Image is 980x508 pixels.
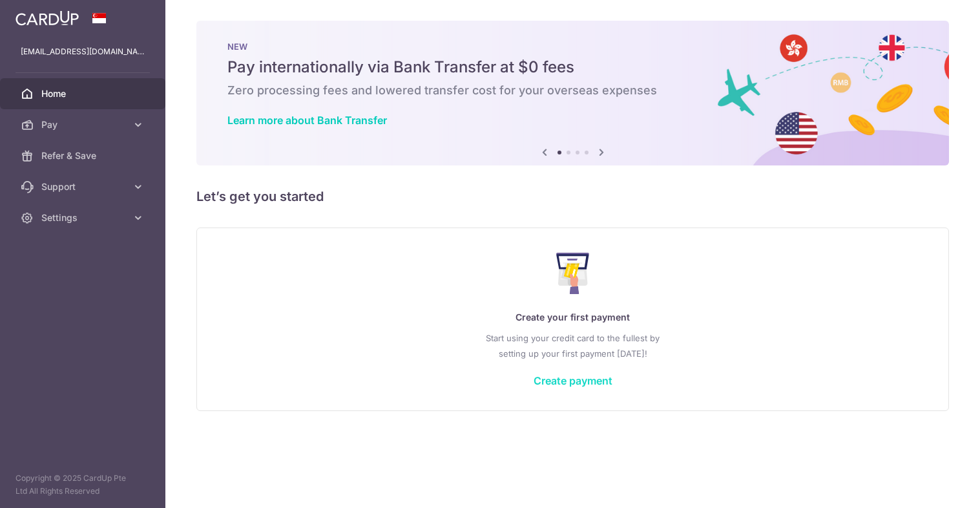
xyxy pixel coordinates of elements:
p: [EMAIL_ADDRESS][DOMAIN_NAME] [21,45,145,58]
img: Bank transfer banner [196,21,949,165]
a: Learn more about Bank Transfer [227,114,387,127]
p: NEW [227,41,918,52]
img: Make Payment [556,253,589,294]
span: Settings [41,211,127,224]
span: Support [41,180,127,193]
span: Pay [41,118,127,131]
h6: Zero processing fees and lowered transfer cost for your overseas expenses [227,83,918,98]
span: Refer & Save [41,149,127,162]
p: Create your first payment [223,310,923,325]
p: Start using your credit card to the fullest by setting up your first payment [DATE]! [223,330,923,361]
img: CardUp [16,10,79,26]
span: Home [41,87,127,100]
h5: Let’s get you started [196,186,949,207]
span: Help [29,9,56,21]
h5: Pay internationally via Bank Transfer at $0 fees [227,57,918,78]
a: Create payment [534,374,612,387]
